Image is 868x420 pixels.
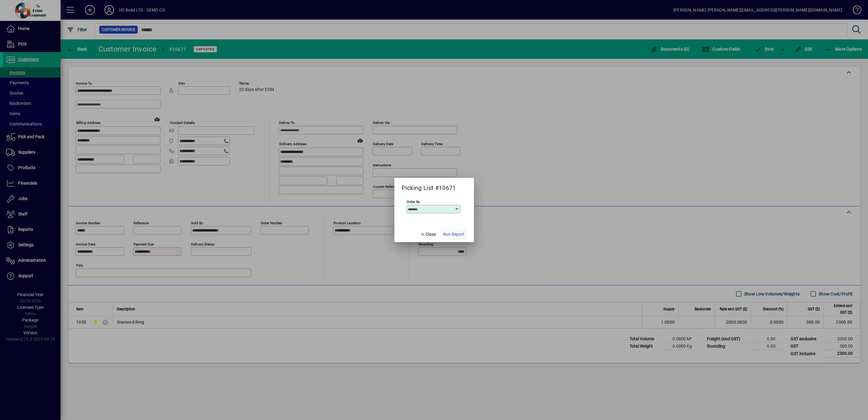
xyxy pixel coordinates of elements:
h2: Picking List #10671 [394,178,463,193]
span: Run Report [443,231,464,238]
button: Close [418,229,438,240]
button: Run Report [441,229,467,240]
span: Close [420,231,436,238]
mat-label: Order By [406,200,420,204]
